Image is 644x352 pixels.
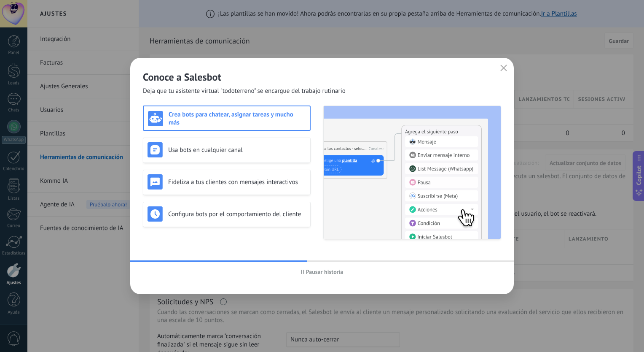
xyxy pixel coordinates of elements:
h3: Crea bots para chatear, asignar tareas y mucho más [169,111,306,127]
button: Pausar historia [297,265,347,278]
span: Deja que tu asistente virtual "todoterreno" se encargue del trabajo rutinario [143,87,346,95]
h3: Fideliza a tus clientes con mensajes interactivos [168,178,306,186]
h3: Configura bots por el comportamiento del cliente [168,210,306,218]
h3: Usa bots en cualquier canal [168,146,306,154]
h2: Conoce a Salesbot [143,70,501,84]
span: Pausar historia [306,269,343,275]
